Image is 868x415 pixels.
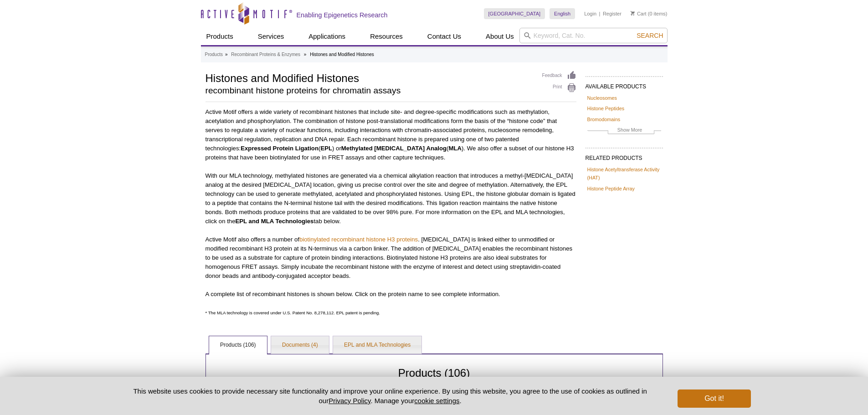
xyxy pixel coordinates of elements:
[201,28,239,45] a: Products
[209,336,267,354] a: Products (106)
[241,145,318,152] strong: Expressed Protein Ligation
[484,8,545,19] a: [GEOGRAPHIC_DATA]
[235,218,313,225] strong: EPL and MLA Technologies
[205,108,576,162] p: Active Motif offers a wide variety of recombinant histones that include site- and degree-specific...
[587,184,635,193] a: Histone Peptide Array
[631,10,647,17] a: Cart
[205,87,533,95] h2: recombinant histone proteins for chromatin assays
[678,389,750,408] button: Got it!
[542,71,576,81] a: Feedback
[205,71,533,84] h1: Histones and Modified Histones
[542,83,576,93] a: Print
[587,104,625,113] a: Histone Peptides
[205,290,576,299] p: A complete list of recombinant histones is shown below. Click on the protein name to see complete...
[329,397,370,405] a: Privacy Policy
[587,165,661,182] a: Histone Acetyltransferase Activity (HAT)
[252,28,290,45] a: Services
[304,52,307,57] li: »
[631,11,635,15] img: Your Cart
[586,76,663,92] h2: AVAILABLE PRODUCTS
[587,115,621,123] a: Bromodomains
[422,28,467,45] a: Contact Us
[519,28,668,43] input: Keyword, Cat. No.
[205,235,576,281] p: Active Motif also offers a number of . [MEDICAL_DATA] is linked either to unmodified or modified ...
[599,8,601,19] li: |
[299,236,418,243] a: biotinylated recombinant histone H3 proteins
[603,10,621,17] a: Register
[587,126,661,136] a: Show More
[205,171,576,226] p: With our MLA technology, methylated histones are generated via a chemical alkylation reaction tha...
[480,28,519,45] a: About Us
[320,145,332,152] strong: EPL
[225,52,228,57] li: »
[341,145,447,152] strong: Methylated [MEDICAL_DATA] Analog
[414,397,459,405] button: cookie settings
[205,51,223,59] a: Products
[550,8,575,19] a: English
[634,31,666,40] button: Search
[297,11,388,19] h2: Enabling Epigenetics Research
[587,94,617,102] a: Nucleosomes
[586,148,663,164] h2: RELATED PRODUCTS
[448,145,462,152] strong: MLA
[271,336,329,354] a: Documents (4)
[584,10,596,17] a: Login
[365,28,408,45] a: Resources
[333,336,421,354] a: EPL and MLA Technologies
[631,8,668,19] li: (0 items)
[303,28,351,45] a: Applications
[231,51,300,59] a: Recombinant Proteins & Enzymes
[211,369,657,387] h2: Products (106)
[637,32,663,39] span: Search
[310,52,374,57] li: Histones and Modified Histones
[205,310,380,315] span: * The MLA technology is covered under U.S. Patent No. 8,278,112. EPL patent is pending.
[118,386,663,405] p: This website uses cookies to provide necessary site functionality and improve your online experie...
